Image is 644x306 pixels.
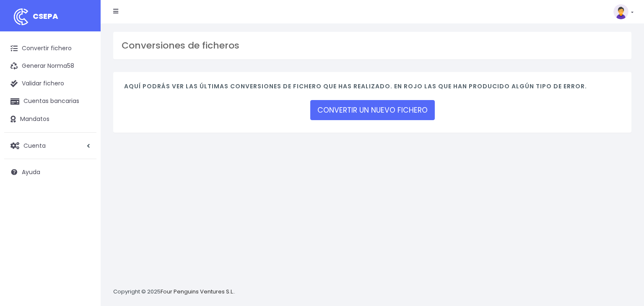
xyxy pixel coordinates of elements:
a: Cuentas bancarias [4,93,96,110]
p: Copyright © 2025 . [113,288,235,296]
a: Four Penguins Ventures S.L. [161,288,234,296]
a: CONVERTIR UN NUEVO FICHERO [310,100,435,120]
a: Generar Norma58 [4,57,96,75]
span: Cuenta [23,141,46,149]
img: profile [613,4,628,19]
h4: Aquí podrás ver las últimas conversiones de fichero que has realizado. En rojo las que han produc... [124,83,621,94]
a: Validar fichero [4,75,96,93]
span: Ayuda [22,168,40,176]
a: Cuenta [4,137,96,154]
a: Ayuda [4,163,96,181]
a: Convertir fichero [4,40,96,57]
h3: Conversiones de ficheros [122,40,623,51]
a: Mandatos [4,111,96,128]
span: CSEPA [33,11,58,21]
img: logo [10,6,31,27]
